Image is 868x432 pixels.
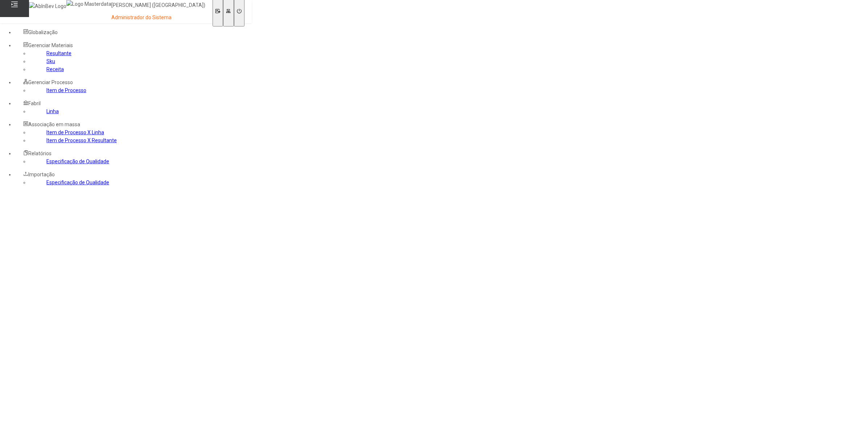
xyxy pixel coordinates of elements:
[46,137,117,143] a: Item de Processo X Resultante
[46,66,64,72] a: Receita
[29,2,66,10] img: AbInBev Logo
[111,14,205,21] p: Administrador do Sistema
[28,122,80,127] span: Associação em massa
[46,87,86,93] a: Item de Processo
[46,108,59,114] a: Linha
[28,172,55,177] span: Importação
[28,151,52,156] span: Relatórios
[46,129,104,135] a: Item de Processo X Linha
[46,50,71,56] a: Resultante
[46,180,109,185] a: Especificação de Qualidade
[28,79,73,85] span: Gerenciar Processo
[28,29,58,35] span: Globalização
[28,42,73,48] span: Gerenciar Materiais
[46,58,55,64] a: Sku
[46,159,109,164] a: Especificação de Qualidade
[111,2,205,9] p: [PERSON_NAME] ([GEOGRAPHIC_DATA])
[28,100,41,106] span: Fabril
